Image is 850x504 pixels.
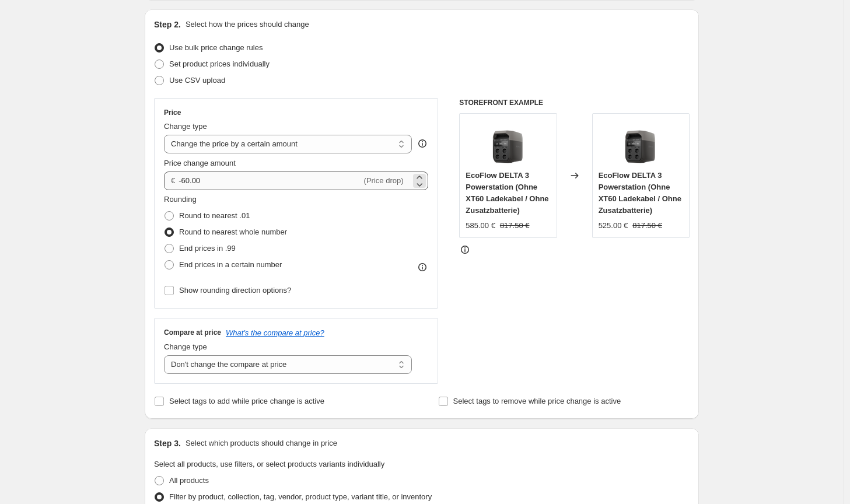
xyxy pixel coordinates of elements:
span: Round to nearest .01 [179,211,250,220]
span: EcoFlow DELTA 3 Powerstation (Ohne XT60 Ladekabel / Ohne Zusatzbatterie) [599,171,681,215]
span: Select tags to add while price change is active [169,397,324,405]
span: Price change amount [164,159,236,167]
p: Select how the prices should change [186,19,309,30]
span: € [171,176,175,185]
span: (Price drop) [364,176,404,185]
h2: Step 3. [154,437,181,449]
span: Filter by product, collection, tag, vendor, product type, variant title, or inventory [169,492,432,501]
span: Change type [164,122,207,131]
span: End prices in a certain number [179,260,282,269]
h3: Price [164,108,181,117]
span: Select tags to remove while price change is active [453,397,621,405]
img: 12_eda10da6-c3d1-4c84-99ec-81ae8d7f9fa9_80x.webp [617,120,664,166]
span: Rounding [164,195,197,204]
strike: 817.50 € [500,220,530,232]
span: EcoFlow DELTA 3 Powerstation (Ohne XT60 Ladekabel / Ohne Zusatzbatterie) [466,171,548,215]
span: All products [169,476,209,485]
span: Select all products, use filters, or select products variants individually [154,460,384,468]
p: Select which products should change in price [186,437,337,449]
input: -10.00 [179,171,361,190]
span: Round to nearest whole number [179,228,287,236]
h2: Step 2. [154,19,181,30]
span: Show rounding direction options? [179,286,291,295]
button: What's the compare at price? [226,328,324,337]
img: 12_eda10da6-c3d1-4c84-99ec-81ae8d7f9fa9_80x.webp [485,120,531,166]
h6: STOREFRONT EXAMPLE [459,98,690,107]
div: 525.00 € [599,220,628,232]
strike: 817.50 € [632,220,662,232]
span: Use bulk price change rules [169,43,263,52]
div: 585.00 € [466,220,495,232]
span: Set product prices individually [169,60,270,68]
div: help [417,138,428,149]
span: Change type [164,342,207,351]
span: Use CSV upload [169,76,225,85]
h3: Compare at price [164,328,221,337]
span: End prices in .99 [179,244,236,253]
